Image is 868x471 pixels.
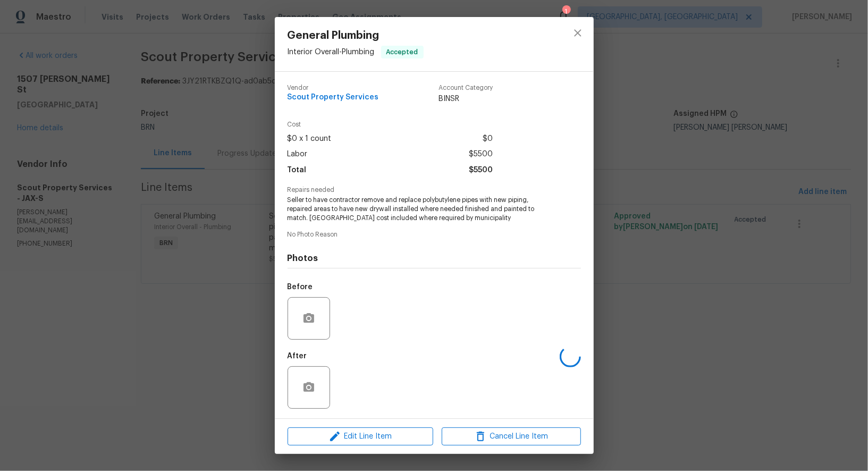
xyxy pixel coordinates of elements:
span: Edit Line Item [291,430,430,443]
div: 1 [562,6,570,17]
span: $5500 [469,147,493,162]
button: close [565,20,591,46]
span: Accepted [382,47,423,57]
span: General Plumbing [288,30,424,41]
span: Labor [288,147,308,162]
h5: Before [288,283,313,291]
span: $0 [483,131,493,147]
span: BINSR [439,94,493,104]
span: Cancel Line Item [445,430,578,443]
h4: Photos [288,253,581,264]
button: Edit Line Item [288,427,433,446]
span: Interior Overall - Plumbing [288,48,375,56]
span: $0 x 1 count [288,131,332,147]
span: Seller to have contractor remove and replace polybutylene pipes with new piping, repaired areas t... [288,196,552,222]
span: Repairs needed [288,187,581,194]
span: Scout Property Services [288,94,379,102]
span: Account Category [439,85,493,91]
span: $5500 [469,163,493,178]
button: Cancel Line Item [442,427,581,446]
h5: After [288,352,307,360]
span: Total [288,163,307,178]
span: No Photo Reason [288,231,581,238]
span: Vendor [288,85,379,91]
span: Cost [288,121,493,128]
